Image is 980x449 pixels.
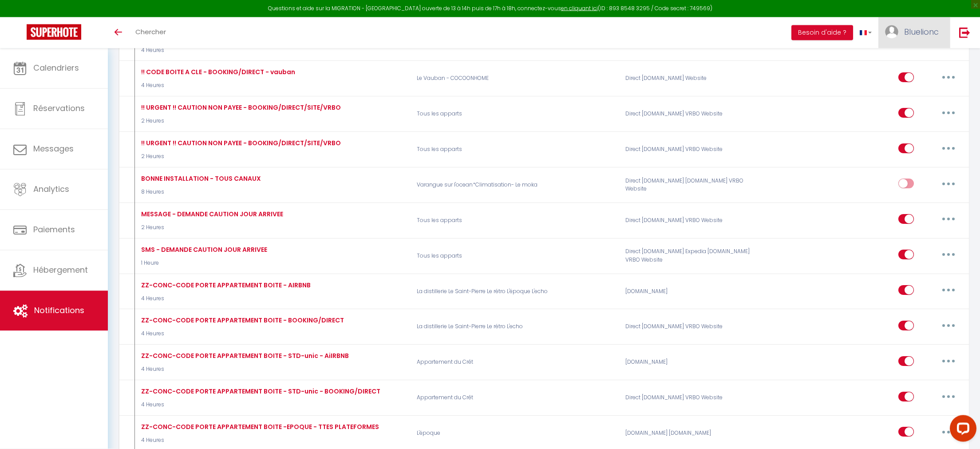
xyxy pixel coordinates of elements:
[943,412,980,449] iframe: LiveChat chat widget
[411,243,620,269] p: Tous les apparts
[139,139,341,148] div: !! URGENT !! CAUTION NON PAYEE - BOOKING/DIRECT/SITE/VRBO
[620,314,759,340] div: Direct [DOMAIN_NAME] VRBO Website
[139,188,261,197] p: 8 Heures
[33,103,85,114] span: Réservations
[129,17,173,48] a: Chercher
[561,4,598,12] a: en cliquant ici
[411,208,620,234] p: Tous les apparts
[139,351,349,361] div: ZZ-CONC-CODE PORTE APPARTEMENT BOITE - STD-unic - AiIRBNB
[791,25,853,40] button: Besoin d'aide ?
[411,385,620,411] p: Appartement du Crêt
[139,366,349,374] p: 4 Heures
[33,265,88,276] span: Hébergement
[139,295,311,303] p: 4 Heures
[878,17,950,48] a: ... Bluelionc
[139,82,295,90] p: 4 Heures
[139,153,341,161] p: 2 Heures
[620,66,759,92] div: Direct [DOMAIN_NAME] Website
[139,47,295,55] p: 4 Heures
[411,172,620,198] p: Varangue sur l'ocean*Climatisation- Le moka
[34,305,84,316] span: Notifications
[139,103,341,113] div: !! URGENT !! CAUTION NON PAYEE - BOOKING/DIRECT/SITE/VRBO
[139,224,283,232] p: 2 Heures
[33,184,69,195] span: Analytics
[620,208,759,234] div: Direct [DOMAIN_NAME] VRBO Website
[139,259,267,268] p: 1 Heure
[411,102,620,127] p: Tous les apparts
[139,210,283,219] div: MESSAGE - DEMANDE CAUTION JOUR ARRIVEE
[620,385,759,411] div: Direct [DOMAIN_NAME] VRBO Website
[411,421,620,446] p: L'époque
[620,279,759,305] div: [DOMAIN_NAME]
[620,137,759,163] div: Direct [DOMAIN_NAME] VRBO Website
[139,422,379,432] div: ZZ-CONC-CODE PORTE APPARTEMENT BOITE -EPOQUE - TTES PLATEFORMES
[411,137,620,163] p: Tous les apparts
[620,243,759,269] div: Direct [DOMAIN_NAME] Expedia [DOMAIN_NAME] VRBO Website
[27,24,81,40] img: Super Booking
[411,314,620,340] p: La distillerie Le Saint-Pierre Le rétro L'echo
[904,26,939,37] span: Bluelionc
[620,421,759,446] div: [DOMAIN_NAME] [DOMAIN_NAME]
[139,174,261,184] div: BONNE INSTALLATION - TOUS CANAUX
[139,316,344,326] div: ZZ-CONC-CODE PORTE APPARTEMENT BOITE - BOOKING/DIRECT
[135,27,166,36] span: Chercher
[620,102,759,127] div: Direct [DOMAIN_NAME] VRBO Website
[620,350,759,376] div: [DOMAIN_NAME]
[139,245,267,255] div: SMS - DEMANDE CAUTION JOUR ARRIVEE
[139,68,295,77] div: !! CODE BOITE A CLE - BOOKING/DIRECT - vauban
[139,437,379,445] p: 4 Heures
[139,330,344,338] p: 4 Heures
[33,224,75,235] span: Paiements
[139,117,341,126] p: 2 Heures
[139,401,380,409] p: 4 Heures
[139,281,311,290] div: ZZ-CONC-CODE PORTE APPARTEMENT BOITE - AIRBNB
[411,279,620,305] p: La distillerie Le Saint-Pierre Le rétro L'époque L'echo
[33,143,74,155] span: Messages
[959,27,970,38] img: logout
[885,25,898,39] img: ...
[620,172,759,198] div: Direct [DOMAIN_NAME] [DOMAIN_NAME] VRBO Website
[411,66,620,92] p: Le Vauban - COCOONHOME
[139,387,380,397] div: ZZ-CONC-CODE PORTE APPARTEMENT BOITE - STD-unic - BOOKING/DIRECT
[33,63,79,74] span: Calendriers
[411,350,620,376] p: Appartement du Crêt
